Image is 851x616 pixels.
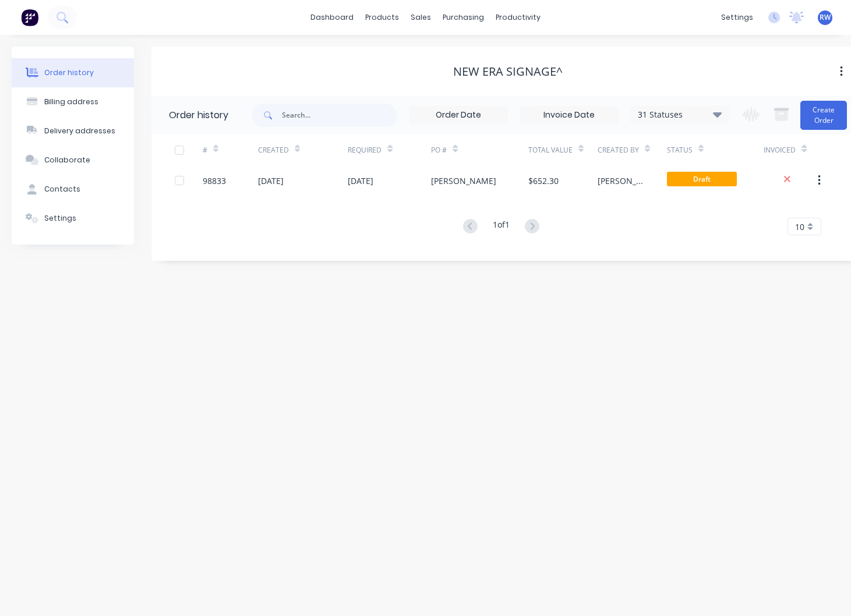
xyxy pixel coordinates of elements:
a: dashboard [305,9,359,26]
div: # [203,145,207,155]
button: Create Order [800,101,847,130]
button: Order history [12,58,134,87]
div: NEW ERA SIGNAGE^ [453,65,563,79]
div: productivity [490,9,546,26]
div: Invoiced [764,134,819,166]
button: Billing address [12,87,134,116]
div: sales [405,9,437,26]
div: Delivery addresses [44,126,115,136]
div: $652.30 [528,175,559,187]
div: Required [348,134,431,166]
input: Invoice Date [520,107,618,124]
div: settings [715,9,759,26]
div: 1 of 1 [493,218,510,235]
div: Contacts [44,184,80,194]
div: Invoiced [764,145,796,155]
div: 98833 [203,175,226,187]
div: Total Value [528,145,573,155]
div: 31 Statuses [631,108,729,121]
span: Draft [667,172,737,186]
div: Collaborate [44,155,90,165]
button: Delivery addresses [12,116,134,146]
div: Created [258,134,348,166]
input: Order Date [409,107,507,124]
div: Order history [44,68,94,78]
div: [PERSON_NAME] [598,175,644,187]
div: Status [667,145,693,155]
div: [DATE] [348,175,373,187]
button: Contacts [12,175,134,204]
div: Billing address [44,97,98,107]
div: Created By [598,145,639,155]
div: Total Value [528,134,598,166]
div: products [359,9,405,26]
div: Status [667,134,764,166]
button: Settings [12,204,134,233]
div: purchasing [437,9,490,26]
div: Settings [44,213,76,224]
img: Factory [21,9,38,26]
div: [DATE] [258,175,284,187]
span: RW [820,12,831,23]
div: Created [258,145,289,155]
div: Required [348,145,382,155]
input: Search... [282,104,397,127]
div: # [203,134,258,166]
div: Created By [598,134,667,166]
div: [PERSON_NAME] [431,175,496,187]
div: PO # [431,145,447,155]
button: Collaborate [12,146,134,175]
span: 10 [795,221,804,233]
div: Order history [169,108,228,122]
div: PO # [431,134,528,166]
